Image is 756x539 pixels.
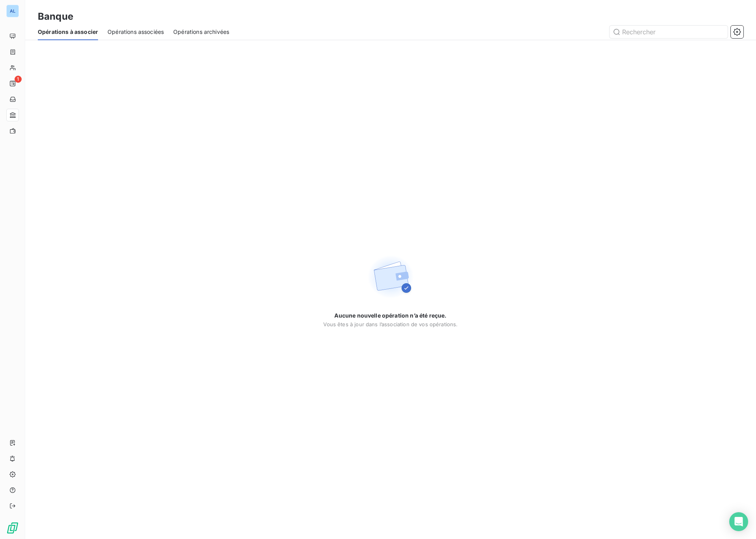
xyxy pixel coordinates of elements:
span: Opérations archivées [173,28,229,36]
span: Vous êtes à jour dans l’association de vos opérations. [323,321,458,327]
span: 1 [15,76,22,83]
h3: Banque [38,9,73,24]
div: Open Intercom Messenger [729,512,748,531]
img: Empty state [365,252,416,302]
img: Logo LeanPay [6,522,19,534]
span: Aucune nouvelle opération n’a été reçue. [334,312,447,320]
input: Rechercher [610,26,728,38]
span: Opérations associées [107,28,164,36]
span: Opérations à associer [38,28,98,36]
div: AL [6,5,19,17]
